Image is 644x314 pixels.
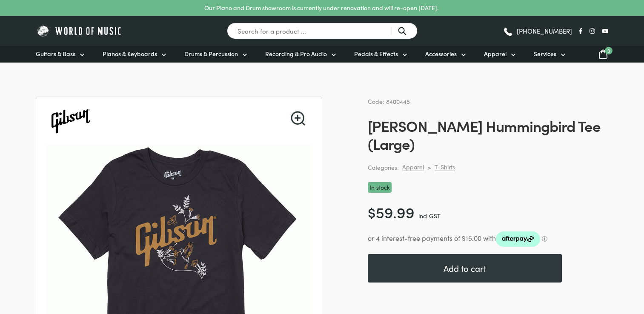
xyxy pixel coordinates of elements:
span: [PHONE_NUMBER] [517,28,572,34]
p: In stock [368,182,392,193]
span: Recording & Pro Audio [265,49,327,58]
button: Add to cart [368,254,562,283]
a: [PHONE_NUMBER] [503,25,572,37]
span: incl GST [418,211,441,220]
p: Our Piano and Drum showroom is currently under renovation and will re-open [DATE]. [204,3,438,12]
span: 3 [605,47,613,54]
span: Services [534,49,556,58]
span: Drums & Percussion [184,49,238,58]
span: Accessories [425,49,457,58]
img: World of Music [36,24,123,37]
span: Code: 8400445 [368,97,410,106]
input: Search for a product ... [227,23,418,39]
span: Categories: [368,163,399,172]
a: View full-screen image gallery [291,111,305,126]
span: Pedals & Effects [354,49,398,58]
a: T-Shirts [435,163,455,171]
span: $ [368,201,376,222]
a: Apparel [402,163,424,171]
span: Apparel [484,49,507,58]
img: Gibson [46,97,95,146]
div: > [427,163,431,171]
bdi: 59.99 [368,201,415,222]
span: Guitars & Bass [36,49,75,58]
span: Pianos & Keyboards [103,49,157,58]
iframe: Chat with our support team [521,220,644,314]
h1: [PERSON_NAME] Hummingbird Tee (Large) [368,117,608,152]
